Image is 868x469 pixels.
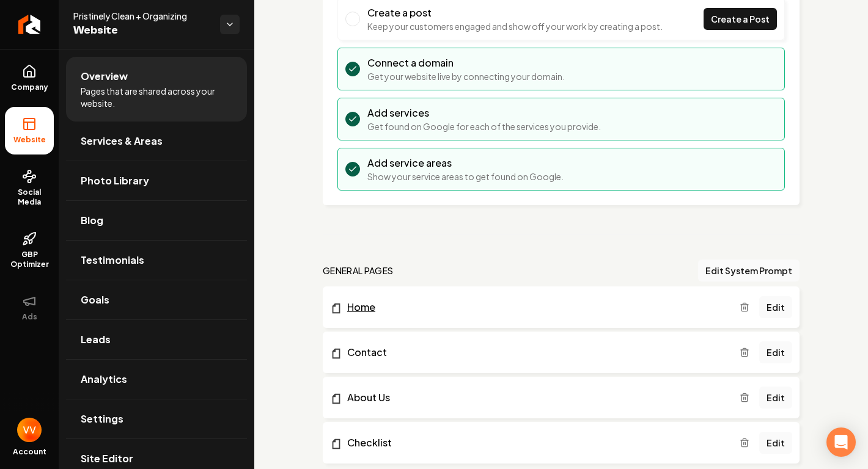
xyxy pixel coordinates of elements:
span: Website [73,22,210,39]
p: Show your service areas to get found on Google. [367,170,564,183]
span: Website [9,135,51,145]
button: Open user button [17,418,42,442]
img: Vasti Van Den Bergh [17,418,42,442]
a: Social Media [5,159,54,217]
a: GBP Optimizer [5,222,54,279]
a: Checklist [330,435,740,450]
a: About Us [330,390,740,405]
span: Pages that are shared across your website. [81,85,232,109]
h2: general pages [323,264,394,277]
a: Create a Post [704,8,777,30]
a: Blog [66,201,247,240]
a: Leads [66,320,247,359]
button: Edit System Prompt [698,260,800,282]
span: Company [6,82,53,92]
p: Get your website live by connecting your domain. [367,70,565,82]
span: Account [13,447,46,457]
h3: Connect a domain [367,56,565,70]
a: Goals [66,280,247,319]
span: Social Media [5,187,54,207]
span: Settings [81,412,123,426]
a: Edit [759,341,792,363]
p: Keep your customers engaged and show off your work by creating a post. [367,20,663,32]
a: Edit [759,387,792,409]
a: Services & Areas [66,122,247,161]
button: Ads [5,284,54,332]
a: Settings [66,399,247,438]
span: GBP Optimizer [5,250,54,269]
img: Rebolt Logo [18,15,41,34]
span: Services & Areas [81,134,163,148]
a: Edit [759,296,792,318]
a: Home [330,300,740,314]
span: Pristinely Clean + Organizing [73,10,210,22]
span: Site Editor [81,451,133,466]
a: Edit [759,432,792,454]
h3: Create a post [367,5,663,20]
a: Testimonials [66,241,247,280]
a: Contact [330,345,740,360]
a: Analytics [66,360,247,399]
a: Company [5,54,54,102]
span: Blog [81,213,103,228]
a: Photo Library [66,161,247,200]
h3: Add service areas [367,156,564,170]
span: Ads [17,312,42,322]
span: Overview [81,69,128,84]
div: Open Intercom Messenger [826,427,856,457]
p: Get found on Google for each of the services you provide. [367,120,601,133]
span: Photo Library [81,173,149,188]
span: Goals [81,293,109,307]
span: Analytics [81,372,127,387]
h3: Add services [367,106,601,120]
span: Create a Post [711,13,770,26]
span: Leads [81,332,111,347]
span: Testimonials [81,253,144,267]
